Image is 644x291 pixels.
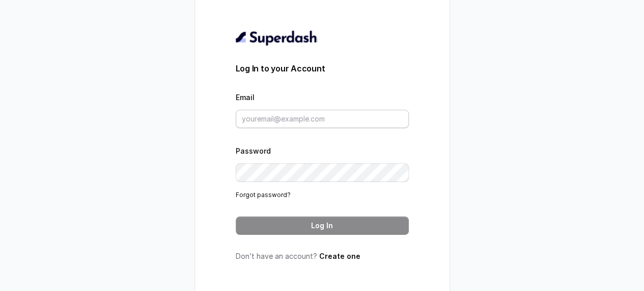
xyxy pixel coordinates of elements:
p: Don’t have an account? [236,251,409,261]
label: Password [236,147,271,155]
h3: Log In to your Account [236,62,409,75]
input: youremail@example.com [236,110,409,128]
img: light.svg [236,30,318,46]
button: Log In [236,216,409,235]
label: Email [236,93,255,102]
a: Create one [319,252,360,260]
a: Forgot password? [236,191,291,199]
